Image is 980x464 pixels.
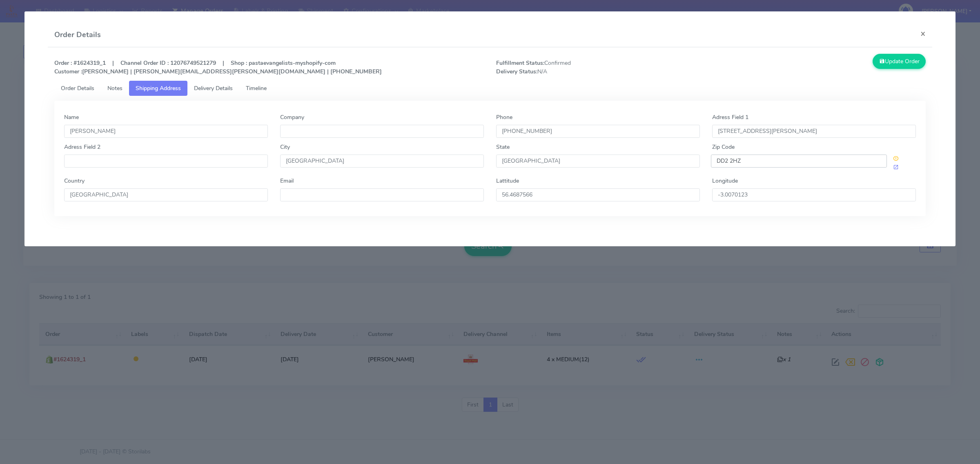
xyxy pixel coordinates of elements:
strong: Customer : [54,68,82,75]
button: Close [914,23,932,44]
label: Name [64,113,79,122]
label: Company [280,113,304,122]
strong: Order : #1624319_1 | Channel Order ID : 12076749521279 | Shop : pastaevangelists-myshopify-com [P... [54,59,382,75]
span: Timeline [246,84,267,92]
strong: Fulfillment Status: [496,59,544,67]
label: Country [64,177,85,185]
label: Longitude [712,177,738,185]
button: Update Order [873,54,926,69]
label: Email [280,177,294,185]
h4: Order Details [54,29,101,40]
span: Order Details [61,84,94,92]
span: Shipping Address [136,84,181,92]
span: Delivery Details [194,84,233,92]
span: Confirmed N/A [490,59,711,76]
span: Notes [107,84,122,92]
strong: Delivery Status: [496,68,537,75]
label: State [496,143,510,151]
label: Lattitude [496,177,519,185]
label: Zip Code [712,143,735,151]
label: Adress Field 2 [64,143,100,151]
label: Phone [496,113,512,122]
ul: Tabs [54,81,926,96]
label: City [280,143,290,151]
label: Adress Field 1 [712,113,748,122]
